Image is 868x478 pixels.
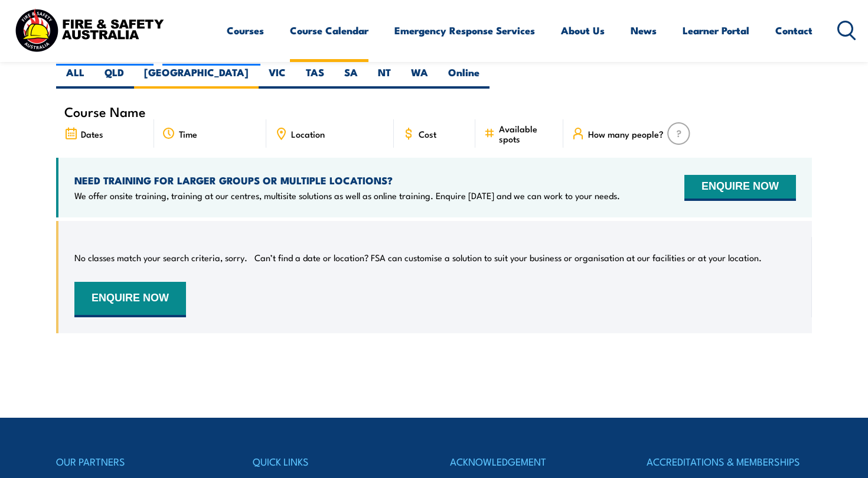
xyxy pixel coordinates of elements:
span: Time [179,129,197,139]
label: Online [438,66,490,89]
button: ENQUIRE NOW [74,282,186,317]
label: NT [368,66,401,89]
span: Course Name [64,106,146,116]
a: Courses [227,15,264,46]
h4: ACCREDITATIONS & MEMBERSHIPS [647,453,812,470]
label: [GEOGRAPHIC_DATA] [134,66,259,89]
a: About Us [561,15,605,46]
h4: OUR PARTNERS [56,453,221,470]
span: Available spots [499,123,555,144]
span: Dates [81,129,103,139]
label: TAS [296,66,334,89]
h4: NEED TRAINING FOR LARGER GROUPS OR MULTIPLE LOCATIONS? [74,174,620,187]
span: Cost [419,129,436,139]
a: News [631,15,657,46]
label: SA [334,66,368,89]
span: How many people? [588,129,664,139]
h4: ACKNOWLEDGEMENT [450,453,615,470]
label: ALL [56,66,94,89]
a: Emergency Response Services [394,15,535,46]
p: We offer onsite training, training at our centres, multisite solutions as well as online training... [74,190,620,201]
a: Learner Portal [683,15,749,46]
label: WA [401,66,438,89]
p: Can’t find a date or location? FSA can customise a solution to suit your business or organisation... [254,252,762,264]
a: Contact [775,15,812,46]
span: Location [291,129,325,139]
a: Course Calendar [290,15,368,46]
p: No classes match your search criteria, sorry. [74,252,247,264]
label: QLD [94,66,134,89]
button: ENQUIRE NOW [684,175,796,201]
h4: QUICK LINKS [253,453,418,470]
label: VIC [259,66,296,89]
